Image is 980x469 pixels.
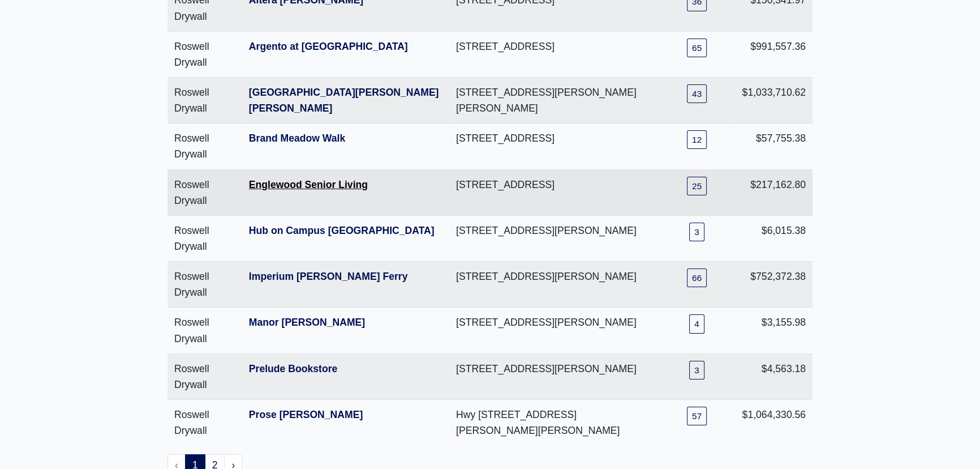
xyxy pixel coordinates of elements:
[735,215,813,261] td: $6,015.38
[167,400,242,446] td: Roswell Drywall
[687,84,707,103] a: 43
[249,363,337,374] a: Prelude Bookstore
[249,41,408,52] a: Argento at [GEOGRAPHIC_DATA]
[689,361,704,380] a: 3
[735,31,813,77] td: $991,557.36
[449,308,659,353] td: [STREET_ADDRESS][PERSON_NAME]
[167,78,242,123] td: Roswell Drywall
[167,262,242,308] td: Roswell Drywall
[689,223,704,241] a: 3
[249,87,439,114] a: [GEOGRAPHIC_DATA][PERSON_NAME][PERSON_NAME]
[687,407,707,425] a: 57
[167,308,242,353] td: Roswell Drywall
[687,39,707,57] a: 65
[735,353,813,399] td: $4,563.18
[735,400,813,446] td: $1,064,330.56
[249,133,345,144] a: Brand Meadow Walk
[449,262,659,308] td: [STREET_ADDRESS][PERSON_NAME]
[449,123,659,169] td: [STREET_ADDRESS]
[249,317,365,328] a: Manor [PERSON_NAME]
[449,215,659,261] td: [STREET_ADDRESS][PERSON_NAME]
[735,169,813,215] td: $217,162.80
[167,169,242,215] td: Roswell Drywall
[249,409,363,420] a: Prose [PERSON_NAME]
[449,169,659,215] td: [STREET_ADDRESS]
[687,130,707,149] a: 12
[167,123,242,169] td: Roswell Drywall
[687,177,707,195] a: 25
[167,31,242,77] td: Roswell Drywall
[735,123,813,169] td: $57,755.38
[449,31,659,77] td: [STREET_ADDRESS]
[689,314,704,333] a: 4
[449,400,659,446] td: Hwy [STREET_ADDRESS][PERSON_NAME][PERSON_NAME]
[735,308,813,353] td: $3,155.98
[449,353,659,399] td: [STREET_ADDRESS][PERSON_NAME]
[249,225,435,236] a: Hub on Campus [GEOGRAPHIC_DATA]
[735,262,813,308] td: $752,372.38
[249,179,368,190] a: Englewood Senior Living
[167,215,242,261] td: Roswell Drywall
[735,78,813,123] td: $1,033,710.62
[167,353,242,399] td: Roswell Drywall
[449,78,659,123] td: [STREET_ADDRESS][PERSON_NAME][PERSON_NAME]
[249,271,408,282] a: Imperium [PERSON_NAME] Ferry
[687,268,707,287] a: 66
